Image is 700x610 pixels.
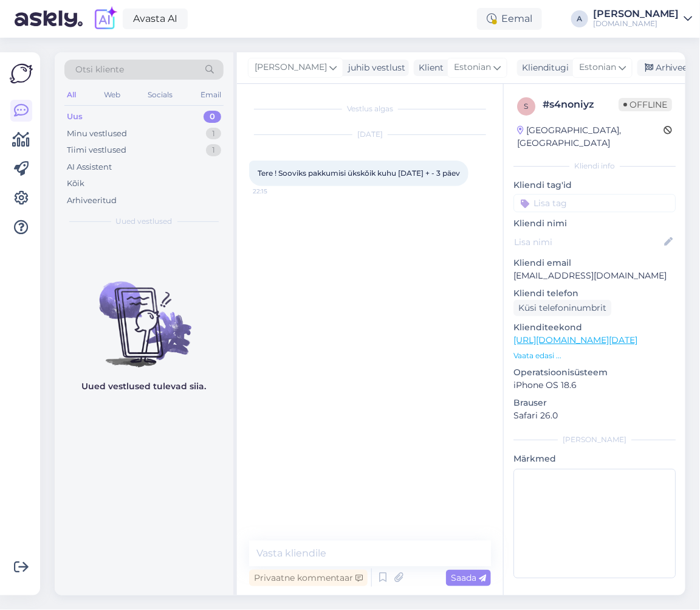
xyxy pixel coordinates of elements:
[513,409,676,422] p: Safari 26.0
[198,87,224,103] div: Email
[343,61,405,74] div: juhib vestlust
[477,8,542,30] div: Eemal
[414,61,444,74] div: Klient
[513,269,676,282] p: [EMAIL_ADDRESS][DOMAIN_NAME]
[513,379,676,392] p: iPhone OS 18.6
[249,103,491,114] div: Vestlus algas
[513,366,676,379] p: Operatsioonisüsteem
[116,216,173,227] span: Uued vestlused
[619,98,672,111] span: Offline
[67,128,127,140] div: Minu vestlused
[249,129,491,140] div: [DATE]
[513,452,676,465] p: Märkmed
[513,350,676,361] p: Vaata edasi ...
[513,194,676,212] input: Lisa tag
[145,87,175,103] div: Socials
[571,10,588,27] div: A
[55,260,233,369] img: No chats
[513,257,676,269] p: Kliendi email
[513,334,637,345] a: [URL][DOMAIN_NAME][DATE]
[517,61,569,74] div: Klienditugi
[513,287,676,300] p: Kliendi telefon
[92,6,118,32] img: explore-ai
[206,128,221,140] div: 1
[543,97,619,112] div: # s4noniyz
[513,397,676,409] p: Brauser
[524,102,529,111] span: s
[513,179,676,192] p: Kliendi tag'id
[253,187,298,196] span: 22:15
[101,87,123,103] div: Web
[10,62,33,85] img: Askly Logo
[514,235,662,249] input: Lisa nimi
[67,178,84,190] div: Kõik
[451,572,486,583] span: Saada
[75,63,124,76] span: Otsi kliente
[517,124,664,150] div: [GEOGRAPHIC_DATA], [GEOGRAPHIC_DATA]
[67,161,112,173] div: AI Assistent
[67,144,126,156] div: Tiimi vestlused
[82,380,207,393] p: Uued vestlused tulevad siia.
[454,61,491,74] span: Estonian
[593,9,679,19] div: [PERSON_NAME]
[513,161,676,172] div: Kliendi info
[67,195,117,207] div: Arhiveeritud
[579,61,616,74] span: Estonian
[513,321,676,334] p: Klienditeekond
[593,19,679,29] div: [DOMAIN_NAME]
[64,87,78,103] div: All
[204,111,221,123] div: 0
[123,9,188,29] a: Avasta AI
[513,217,676,230] p: Kliendi nimi
[593,9,693,29] a: [PERSON_NAME][DOMAIN_NAME]
[513,434,676,445] div: [PERSON_NAME]
[258,168,460,178] span: Tere ! Sooviks pakkumisi ükskǒik kuhu [DATE] + - 3 päev
[206,144,221,156] div: 1
[513,300,611,316] div: Küsi telefoninumbrit
[249,570,368,586] div: Privaatne kommentaar
[255,61,327,74] span: [PERSON_NAME]
[67,111,83,123] div: Uus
